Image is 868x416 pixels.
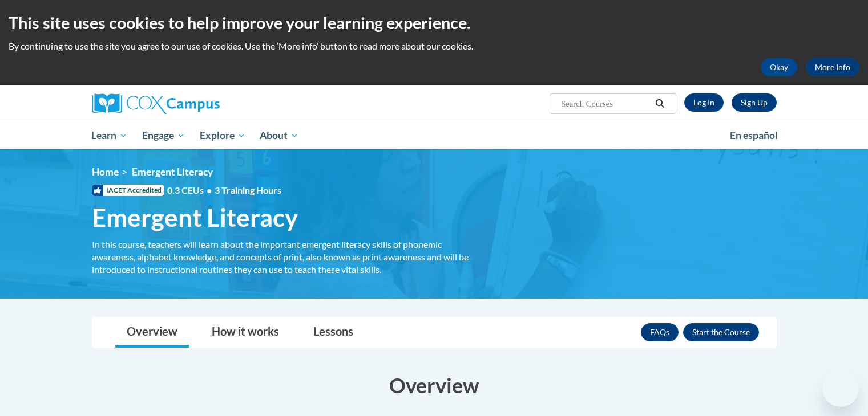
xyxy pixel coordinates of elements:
a: Register [732,93,777,112]
button: Enroll [683,323,759,341]
a: Log In [684,93,724,112]
p: By continuing to use the site you agree to our use of cookies. Use the ‘More info’ button to read... [9,40,859,52]
input: Search Courses [560,97,651,111]
span: En español [730,129,778,141]
h3: Overview [92,371,777,399]
a: Cox Campus [92,93,309,114]
span: About [260,129,298,142]
img: Cox Campus [92,93,220,114]
a: Engage [135,123,192,149]
div: In this course, teachers will learn about the important emergent literacy skills of phonemic awar... [92,238,486,276]
button: Search [651,97,668,111]
a: En español [722,124,785,148]
span: Emergent Literacy [92,202,298,233]
a: Overview [115,317,189,348]
div: Main menu [75,123,794,149]
iframe: Button to launch messaging window [822,370,859,407]
button: Okay [761,58,797,76]
a: FAQs [641,323,679,341]
span: Learn [91,129,127,142]
span: 3 Training Hours [215,185,281,195]
a: Explore [192,123,253,149]
span: Emergent Literacy [132,166,213,178]
a: More Info [806,58,859,76]
span: Explore [200,129,245,142]
a: About [252,123,306,149]
h2: This site uses cookies to help improve your learning experience. [9,11,859,34]
span: • [207,185,212,195]
a: Lessons [302,317,365,348]
span: 0.3 CEUs [167,184,281,197]
a: Home [92,166,119,178]
span: Engage [142,129,185,142]
a: How it works [200,317,290,348]
a: Learn [84,123,135,149]
span: IACET Accredited [92,185,164,196]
